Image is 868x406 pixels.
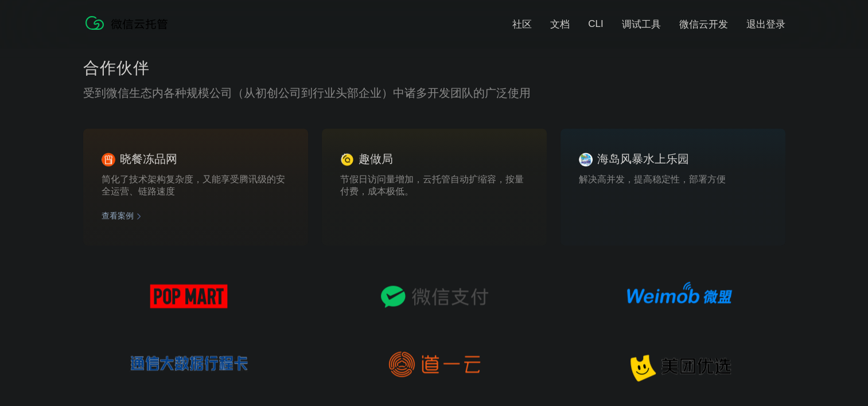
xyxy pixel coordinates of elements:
[102,174,290,197] p: 简化了技术架构复杂度，又能享受腾讯级的安全运营、链路速度
[359,151,393,167] p: 趣做局
[679,18,728,31] a: 微信云开发
[83,85,785,101] p: 受到微信生态内各种规模公司（从初创公司到行业头部企业）中诸多开发团队的广泛使用
[550,18,570,31] a: 文档
[746,18,785,31] a: 退出登录
[588,18,603,30] a: CLI
[579,174,767,197] p: 解决高并发，提高稳定性，部署方便
[340,174,528,197] p: 节假日访问量增加，云托管自动扩缩容，按量付费，成本极低。
[83,11,175,34] img: 微信云托管
[83,57,785,80] p: 合作伙伴
[597,151,689,167] p: 海岛风暴水上乐园
[622,18,661,31] a: 调试工具
[120,151,177,167] p: 晓餐冻品网
[102,211,134,221] a: 查看案例
[83,26,175,36] a: 微信云托管
[512,18,532,31] a: 社区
